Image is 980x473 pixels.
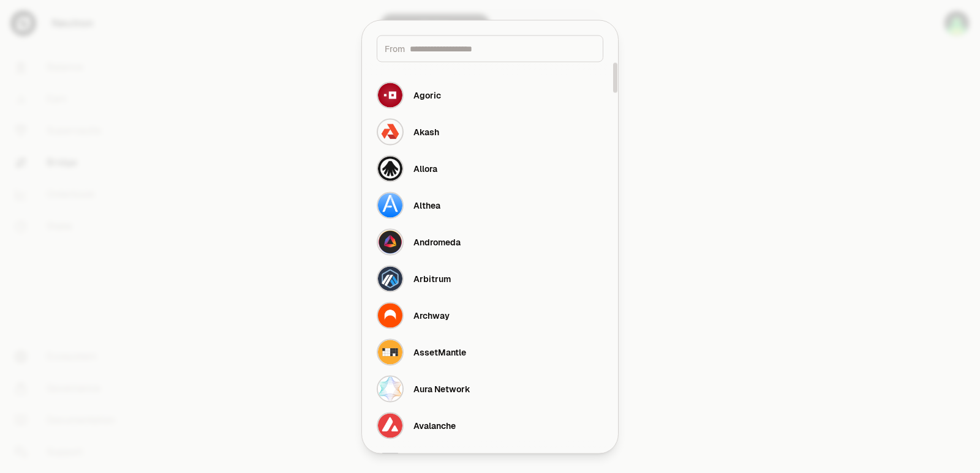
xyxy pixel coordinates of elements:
[369,223,611,260] button: Andromeda LogoAndromeda
[413,309,450,321] div: Archway
[377,265,404,292] img: Arbitrum Logo
[377,375,404,402] img: Aura Network Logo
[369,370,611,407] button: Aura Network LogoAura Network
[413,162,437,174] div: Allora
[413,199,440,211] div: Althea
[377,228,404,255] img: Andromeda Logo
[377,81,404,108] img: Agoric Logo
[369,260,611,297] button: Arbitrum LogoArbitrum
[385,42,405,54] span: From
[413,382,470,395] div: Aura Network
[377,192,404,218] img: Althea Logo
[369,150,611,187] button: Allora LogoAllora
[369,113,611,150] button: Akash LogoAkash
[413,272,451,285] div: Arbitrum
[369,76,611,113] button: Agoric LogoAgoric
[413,419,456,431] div: Avalanche
[413,89,441,101] div: Agoric
[369,187,611,223] button: Althea LogoAlthea
[413,346,466,358] div: AssetMantle
[369,407,611,444] button: Avalanche LogoAvalanche
[377,338,404,365] img: AssetMantle Logo
[377,302,404,329] img: Archway Logo
[413,236,461,248] div: Andromeda
[369,333,611,370] button: AssetMantle LogoAssetMantle
[413,125,439,138] div: Akash
[377,118,404,145] img: Akash Logo
[377,155,404,182] img: Allora Logo
[369,297,611,333] button: Archway LogoArchway
[377,412,404,439] img: Avalanche Logo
